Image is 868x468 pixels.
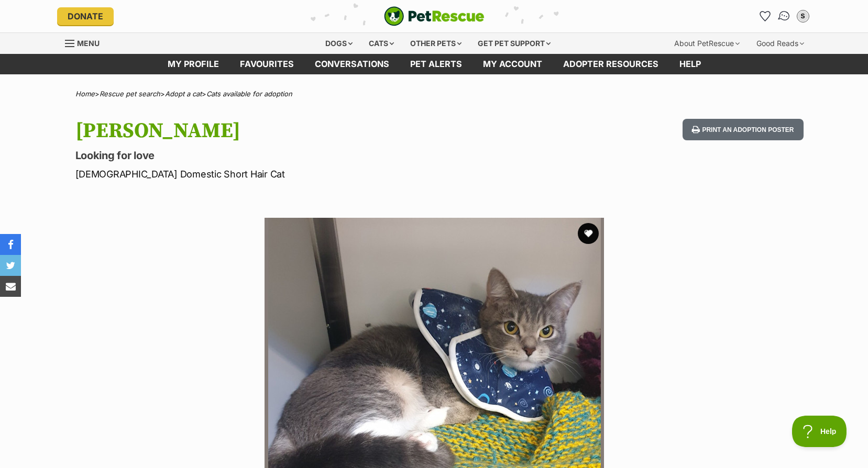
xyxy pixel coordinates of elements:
[157,54,229,74] a: My profile
[757,8,774,25] a: Favourites
[75,167,519,181] p: [DEMOGRAPHIC_DATA] Domestic Short Hair Cat
[757,8,811,25] ul: Account quick links
[361,33,401,54] div: Cats
[667,33,747,54] div: About PetRescue
[206,90,292,98] a: Cats available for adoption
[400,54,473,74] a: Pet alerts
[578,223,599,244] button: favourite
[57,7,114,25] a: Donate
[75,119,519,143] h1: [PERSON_NAME]
[384,6,485,26] img: logo-cat-932fe2b9b8326f06289b0f2fb663e598f794de774fb13d1741a6617ecf9a85b4.svg
[49,90,819,98] div: > > >
[470,33,558,54] div: Get pet support
[749,33,811,54] div: Good Reads
[553,54,669,74] a: Adopter resources
[795,8,811,25] button: My account
[229,54,304,74] a: Favourites
[777,9,791,23] img: chat-41dd97257d64d25036548639549fe6c8038ab92f7586957e7f3b1b290dea8141.svg
[473,54,553,74] a: My account
[683,119,803,140] button: Print an adoption poster
[318,33,360,54] div: Dogs
[75,90,95,98] a: Home
[65,33,107,52] a: Menu
[792,416,847,447] iframe: Help Scout Beacon - Open
[75,148,519,163] p: Looking for love
[77,39,100,48] span: Menu
[403,33,469,54] div: Other pets
[100,90,160,98] a: Rescue pet search
[669,54,711,74] a: Help
[798,11,808,21] div: S
[773,6,795,27] a: Conversations
[384,6,485,26] a: PetRescue
[165,90,202,98] a: Adopt a cat
[304,54,400,74] a: conversations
